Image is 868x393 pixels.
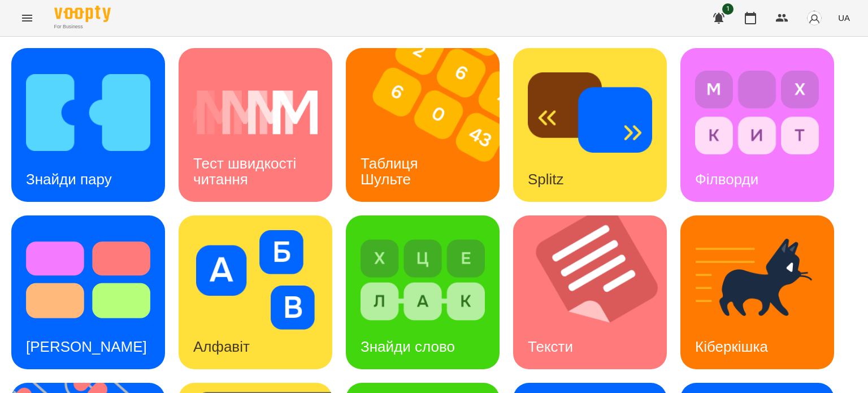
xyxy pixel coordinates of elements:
[26,63,150,162] img: Знайди пару
[193,155,300,187] h3: Тест швидкості читання
[361,230,485,330] img: Знайди слово
[26,230,150,330] img: Тест Струпа
[528,63,652,162] img: Splitz
[513,215,681,369] img: Тексти
[26,171,112,188] h3: Знайди пару
[695,171,758,188] h3: Філворди
[528,338,573,355] h3: Тексти
[722,3,734,15] span: 1
[54,23,111,31] span: For Business
[193,63,318,162] img: Тест швидкості читання
[680,48,834,202] a: ФілвордиФілворди
[346,48,500,202] a: Таблиця ШультеТаблиця Шульте
[806,10,822,26] img: avatar_s.png
[361,338,455,355] h3: Знайди слово
[26,338,147,355] h3: [PERSON_NAME]
[193,338,250,355] h3: Алфавіт
[179,215,332,369] a: АлфавітАлфавіт
[346,48,514,202] img: Таблиця Шульте
[346,215,500,369] a: Знайди словоЗнайди слово
[695,338,768,355] h3: Кіберкішка
[513,215,667,369] a: ТекстиТексти
[834,7,854,28] button: UA
[11,48,165,202] a: Знайди паруЗнайди пару
[528,171,564,188] h3: Splitz
[361,155,422,187] h3: Таблиця Шульте
[838,12,850,24] span: UA
[54,6,111,22] img: Voopty Logo
[11,215,165,369] a: Тест Струпа[PERSON_NAME]
[14,5,41,32] button: Menu
[513,48,667,202] a: SplitzSplitz
[179,48,332,202] a: Тест швидкості читанняТест швидкості читання
[680,215,834,369] a: КіберкішкаКіберкішка
[695,230,819,330] img: Кіберкішка
[193,230,318,330] img: Алфавіт
[695,63,819,162] img: Філворди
